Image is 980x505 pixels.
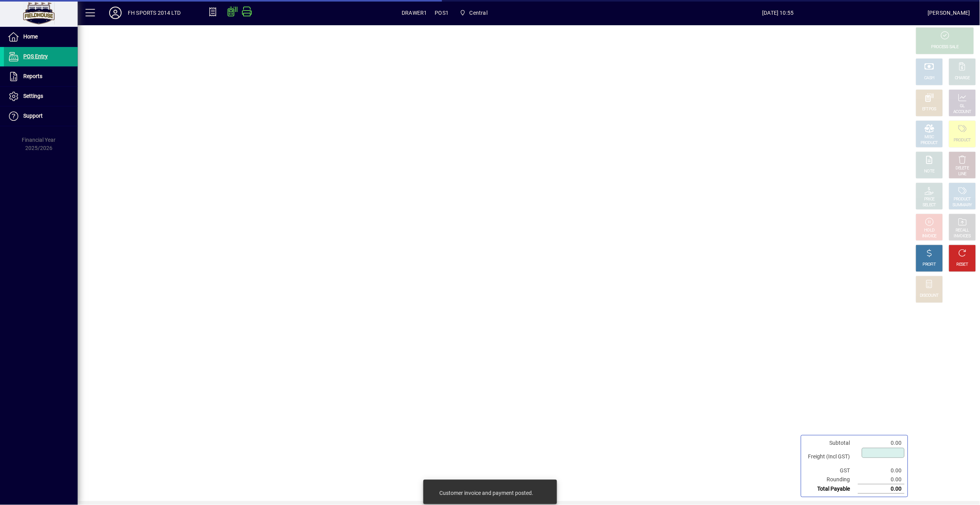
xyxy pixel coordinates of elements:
span: Reports [23,73,42,79]
div: LINE [959,171,966,177]
div: CHARGE [955,75,970,81]
div: ACCOUNT [954,109,971,115]
div: NOTE [924,169,935,174]
td: 0.00 [858,466,905,475]
div: HOLD [924,228,935,233]
td: Subtotal [804,439,858,448]
div: PRODUCT [921,140,938,146]
div: MISC [925,134,934,140]
div: GL [960,103,965,109]
div: DELETE [956,165,969,171]
div: EFTPOS [923,106,937,112]
div: PRICE [924,197,935,202]
span: DRAWER1 [402,7,427,19]
div: PRODUCT [954,197,971,202]
a: Reports [4,67,78,86]
div: CASH [924,75,935,81]
div: SUMMARY [953,202,972,208]
span: Settings [23,93,43,99]
a: Support [4,106,78,126]
div: SELECT [923,202,936,208]
div: PRODUCT [954,138,971,143]
div: FH SPORTS 2014 LTD [128,7,181,19]
div: INVOICES [954,233,971,239]
td: Freight (Incl GST) [804,448,858,466]
div: PROCESS SALE [931,44,959,50]
span: [DATE] 10:55 [628,7,928,19]
td: Rounding [804,475,858,484]
div: Customer invoice and payment posted. [439,489,533,497]
div: INVOICE [922,233,936,239]
div: RECALL [956,228,970,233]
span: Central [456,6,491,20]
a: Home [4,27,78,47]
span: Support [23,113,43,119]
div: RESET [957,262,968,268]
span: POS Entry [23,53,48,59]
td: 0.00 [858,484,905,494]
span: Central [470,7,487,19]
a: Settings [4,87,78,106]
td: GST [804,466,858,475]
td: 0.00 [858,439,905,448]
td: 0.00 [858,475,905,484]
div: [PERSON_NAME] [928,7,970,19]
td: Total Payable [804,484,858,494]
div: PROFIT [923,262,936,268]
button: Profile [103,6,128,20]
span: Home [23,33,38,40]
span: POS1 [435,7,449,19]
div: DISCOUNT [920,293,939,299]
